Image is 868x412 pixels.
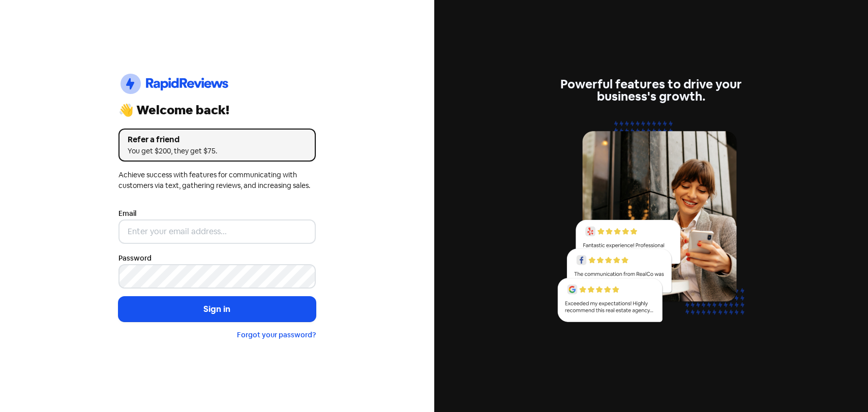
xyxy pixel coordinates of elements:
label: Email [118,208,136,219]
button: Sign in [118,297,316,322]
input: Enter your email address... [118,219,316,244]
a: Forgot your password? [237,330,316,339]
img: reviews [552,115,750,334]
label: Password [118,253,152,264]
div: You get $200, they get $75. [128,146,307,156]
div: Achieve success with features for communicating with customers via text, gathering reviews, and i... [118,170,316,191]
div: Refer a friend [128,134,307,146]
div: Powerful features to drive your business's growth. [552,78,750,103]
div: 👋 Welcome back! [118,104,316,116]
